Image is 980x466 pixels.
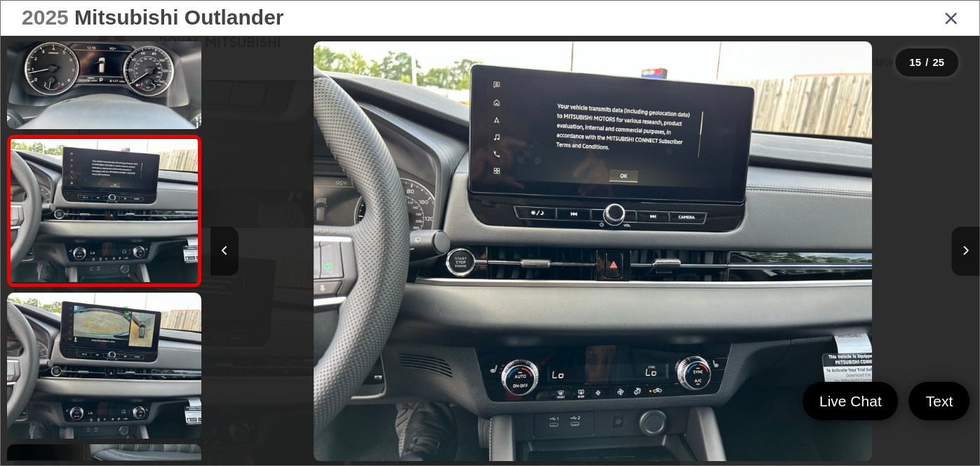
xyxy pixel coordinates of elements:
[5,291,203,440] img: 2025 Mitsubishi Outlander SE
[908,382,969,420] a: Text
[918,392,960,411] span: Text
[909,56,921,68] span: 15
[932,56,944,68] span: 25
[210,227,239,276] button: Previous image
[8,139,199,282] img: 2025 Mitsubishi Outlander SE
[803,382,899,420] a: Live Chat
[951,227,979,276] button: Next image
[208,41,977,461] div: 2025 Mitsubishi Outlander SE 14
[924,58,929,67] span: /
[314,41,873,461] img: 2025 Mitsubishi Outlander SE
[812,392,889,411] span: Live Chat
[74,6,283,29] span: Mitsubishi Outlander
[944,8,958,27] i: Close gallery
[22,6,69,29] span: 2025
